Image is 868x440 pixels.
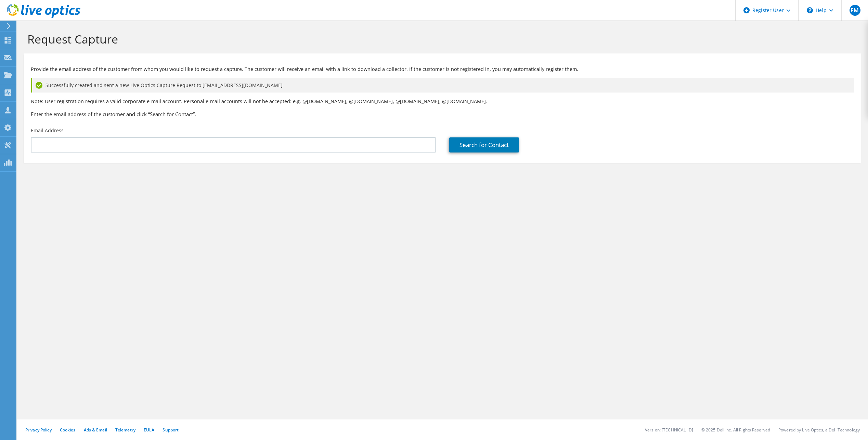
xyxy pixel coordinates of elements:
[850,5,860,16] span: EM
[31,110,854,118] h3: Enter the email address of the customer and click “Search for Contact”.
[31,127,64,134] label: Email Address
[645,427,693,433] li: Version: [TECHNICAL_ID]
[46,82,283,89] span: Successfully created and sent a new Live Optics Capture Request to [EMAIL_ADDRESS][DOMAIN_NAME]
[25,427,52,433] a: Privacy Policy
[163,427,179,433] a: Support
[807,7,813,13] svg: \n
[778,427,860,433] li: Powered by Live Optics, a Dell Technology
[31,65,854,73] p: Provide the email address of the customer from whom you would like to request a capture. The cust...
[84,427,107,433] a: Ads & Email
[31,98,854,105] p: Note: User registration requires a valid corporate e-mail account. Personal e-mail accounts will ...
[449,137,519,152] a: Search for Contact
[701,427,770,433] li: © 2025 Dell Inc. All Rights Reserved
[60,427,76,433] a: Cookies
[27,32,854,46] h1: Request Capture
[144,427,154,433] a: EULA
[115,427,135,433] a: Telemetry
